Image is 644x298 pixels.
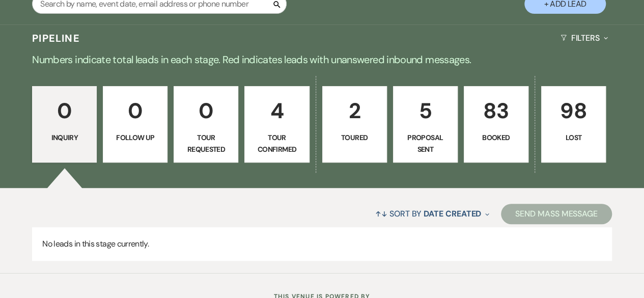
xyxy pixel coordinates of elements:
[103,86,167,162] a: 0Follow Up
[32,86,97,162] a: 0Inquiry
[400,132,451,155] p: Proposal Sent
[32,227,612,261] p: No leads in this stage currently.
[39,94,90,128] p: 0
[393,86,458,162] a: 5Proposal Sent
[548,94,599,128] p: 98
[329,94,380,128] p: 2
[371,200,493,227] button: Sort By Date Created
[174,86,238,162] a: 0Tour Requested
[244,86,309,162] a: 4Tour Confirmed
[541,86,606,162] a: 98Lost
[109,94,161,128] p: 0
[39,132,90,143] p: Inquiry
[180,94,232,128] p: 0
[548,132,599,143] p: Lost
[556,24,612,51] button: Filters
[501,204,612,224] button: Send Mass Message
[329,132,380,143] p: Toured
[424,208,481,219] span: Date Created
[464,86,528,162] a: 83Booked
[180,132,232,155] p: Tour Requested
[322,86,387,162] a: 2Toured
[470,94,522,128] p: 83
[251,94,302,128] p: 4
[32,31,80,45] h3: Pipeline
[251,132,302,155] p: Tour Confirmed
[400,94,451,128] p: 5
[470,132,522,143] p: Booked
[375,208,387,219] span: ↑↓
[109,132,161,143] p: Follow Up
